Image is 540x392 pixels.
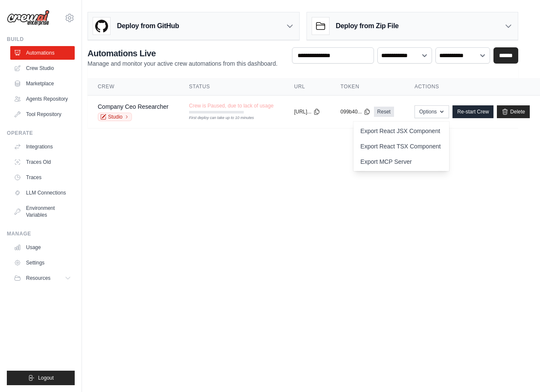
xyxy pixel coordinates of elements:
[10,61,75,75] a: Crew Studio
[88,78,179,96] th: Crew
[93,17,110,35] img: GitHub Logo
[7,130,75,136] div: Operate
[10,155,75,169] a: Traces Old
[7,230,75,237] div: Manage
[7,36,75,43] div: Build
[7,371,75,385] button: Logout
[7,10,50,26] img: Logo
[353,154,449,169] a: Export MCP Server
[353,123,449,139] a: Export React JSX Component
[336,21,399,31] h3: Deploy from Zip File
[414,105,449,118] button: Options
[189,115,244,121] div: First deploy can take up to 10 minutes
[10,186,75,200] a: LLM Connections
[10,92,75,106] a: Agents Repository
[10,271,75,285] button: Resources
[10,241,75,254] a: Usage
[497,105,530,118] a: Delete
[189,102,274,109] span: Crew is Paused, due to lack of usage
[497,351,540,392] iframe: Chat Widget
[117,21,179,31] h3: Deploy from GitHub
[10,256,75,270] a: Settings
[179,78,284,96] th: Status
[98,103,169,110] a: Company Ceo Researcher
[10,107,75,121] a: Tool Repository
[26,275,50,282] span: Resources
[353,139,449,154] a: Export React TSX Component
[10,46,75,60] a: Automations
[330,78,404,96] th: Token
[88,59,277,68] p: Manage and monitor your active crew automations from this dashboard.
[404,78,540,96] th: Actions
[38,375,54,381] span: Logout
[98,113,132,121] a: Studio
[10,140,75,154] a: Integrations
[284,78,330,96] th: URL
[10,201,75,222] a: Environment Variables
[88,47,277,59] h2: Automations Live
[341,108,371,115] button: 099b40...
[10,171,75,184] a: Traces
[374,107,394,117] a: Reset
[10,77,75,90] a: Marketplace
[452,105,493,118] a: Re-start Crew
